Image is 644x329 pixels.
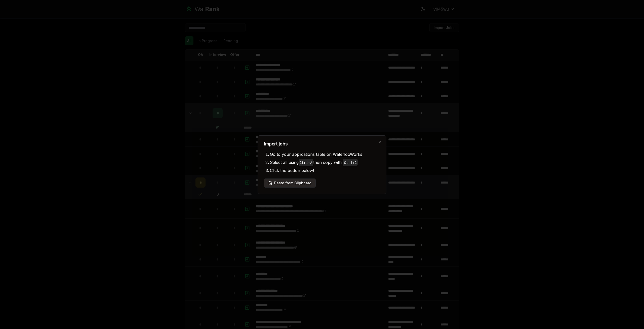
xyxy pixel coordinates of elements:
button: Paste from Clipboard [264,178,316,188]
li: Click the button below! [270,166,380,174]
code: Ctrl+ C [344,161,356,165]
code: Ctrl+ A [300,161,312,165]
h2: Import jobs [264,142,380,146]
a: WaterlooWorks [333,152,362,157]
li: Select all using then copy with [270,158,380,166]
li: Go to your applications table on [270,150,380,158]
